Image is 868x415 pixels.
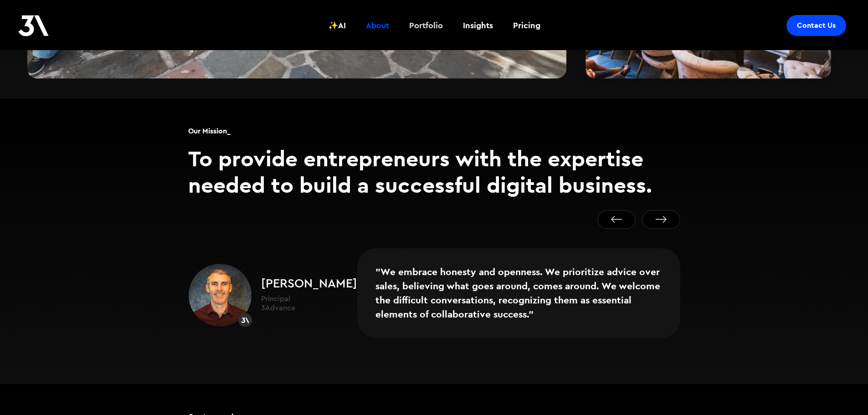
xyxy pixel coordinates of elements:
[366,20,389,31] div: About
[404,9,448,42] a: Portfolio
[357,248,680,338] blockquote: "We embrace honesty and openness. We prioritize advice over sales, believing what goes around, co...
[513,20,540,31] div: Pricing
[328,20,346,31] div: ✨AI
[261,277,357,291] h2: [PERSON_NAME]
[597,210,636,229] button: Go to last slide
[508,9,546,42] a: Pricing
[261,303,357,313] h3: 3Advance
[463,20,493,31] div: Insights
[360,9,395,42] a: About
[409,20,443,31] div: Portfolio
[188,145,680,198] h2: To provide entrepreneurs with the expertise needed to build a successful digital business.
[323,9,351,42] a: ✨AI
[797,21,836,30] div: Contact Us
[261,294,357,304] h3: Principal
[642,210,680,229] button: Next slide
[188,126,231,136] h1: Our Mission_
[457,9,498,42] a: Insights
[786,15,846,36] a: Contact Us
